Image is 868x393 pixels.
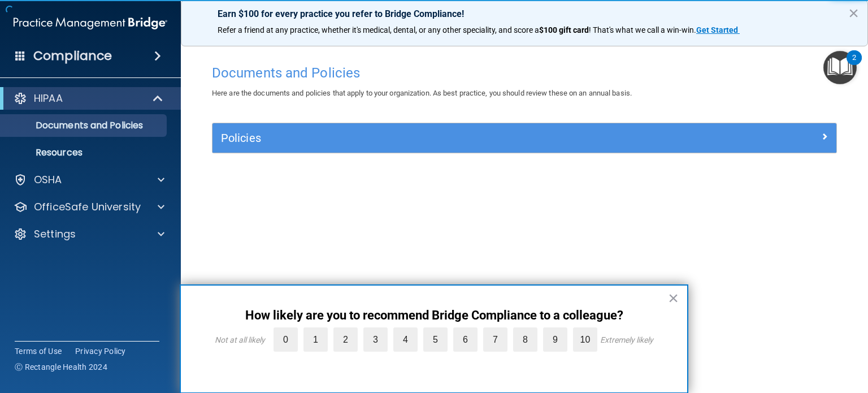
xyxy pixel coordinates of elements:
[453,327,478,352] label: 6
[215,335,265,344] div: Not at all likely
[333,327,358,352] label: 2
[303,327,328,352] label: 1
[203,308,665,323] p: How likely are you to recommend Bridge Compliance to a colleague?
[34,173,62,187] p: OSHA
[218,25,539,34] span: Refer a friend at any practice, whether it's medical, dental, or any other speciality, and score a
[423,327,448,352] label: 5
[33,48,112,64] h4: Compliance
[543,327,567,352] label: 9
[600,335,653,344] div: Extremely likely
[212,66,837,80] h4: Documents and Policies
[34,227,76,241] p: Settings
[848,4,859,22] button: Close
[539,25,589,34] strong: $100 gift card
[221,132,672,144] h5: Policies
[15,346,62,357] a: Terms of Use
[7,147,162,158] p: Resources
[513,327,537,352] label: 8
[34,92,63,105] p: HIPAA
[668,289,679,307] button: Close
[589,25,696,34] span: ! That's what we call a win-win.
[7,120,162,131] p: Documents and Policies
[218,8,831,19] p: Earn $100 for every practice you refer to Bridge Compliance!
[363,327,388,352] label: 3
[573,327,597,352] label: 10
[212,89,632,97] span: Here are the documents and policies that apply to your organization. As best practice, you should...
[823,51,857,84] button: Open Resource Center, 2 new notifications
[696,25,738,34] strong: Get Started
[852,58,856,72] div: 2
[34,200,141,214] p: OfficeSafe University
[75,346,126,357] a: Privacy Policy
[274,327,298,352] label: 0
[15,361,107,373] span: Ⓒ Rectangle Health 2024
[483,327,507,352] label: 7
[14,12,167,34] img: PMB logo
[393,327,418,352] label: 4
